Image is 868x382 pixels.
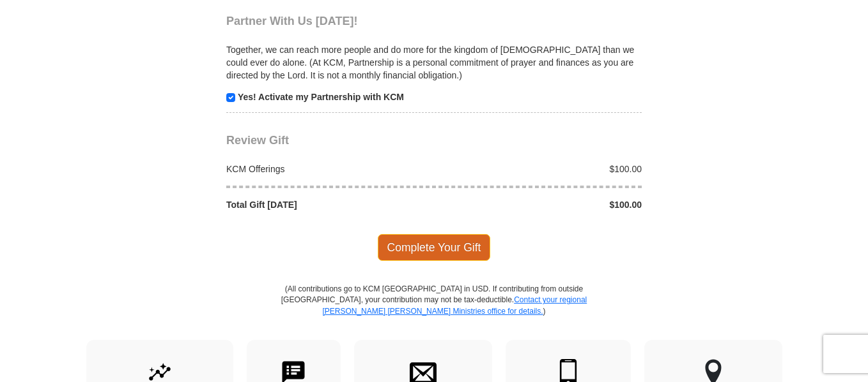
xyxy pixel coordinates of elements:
span: Complete Your Gift [378,234,491,261]
p: Together, we can reach more people and do more for the kingdom of [DEMOGRAPHIC_DATA] than we coul... [226,43,642,82]
div: $100.00 [434,198,649,211]
a: Contact your regional [PERSON_NAME] [PERSON_NAME] Ministries office for details. [322,295,587,315]
span: Review Gift [226,134,289,147]
span: Partner With Us [DATE]! [226,15,358,27]
strong: Yes! Activate my Partnership with KCM [238,92,404,102]
div: KCM Offerings [220,163,435,175]
div: Total Gift [DATE] [220,198,435,211]
div: $100.00 [434,163,649,175]
p: (All contributions go to KCM [GEOGRAPHIC_DATA] in USD. If contributing from outside [GEOGRAPHIC_D... [281,284,587,339]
